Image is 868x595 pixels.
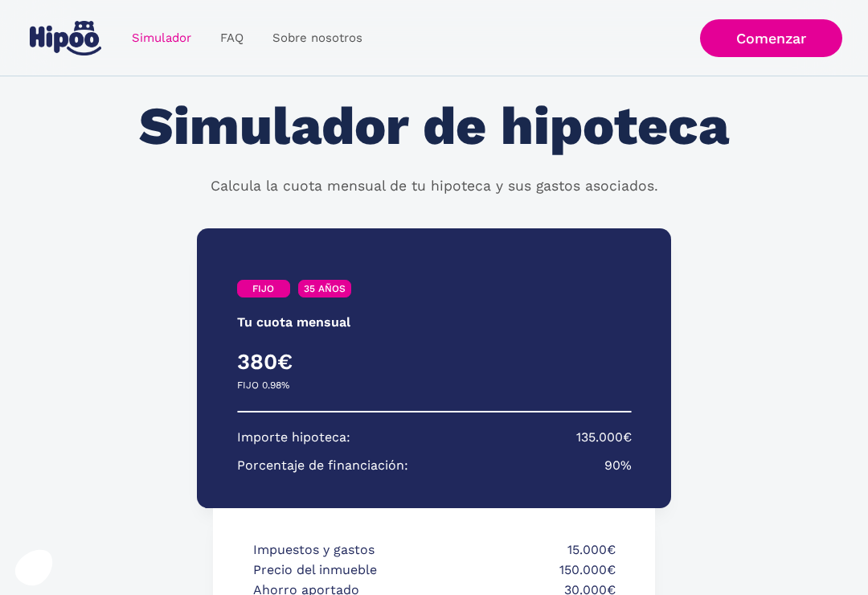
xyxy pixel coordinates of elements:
[26,14,104,62] a: home
[237,456,408,476] p: Porcentaje de financiación:
[237,428,350,448] p: Importe hipoteca:
[298,280,351,297] a: 35 AÑOS
[237,348,435,375] h4: 380€
[211,176,658,197] p: Calcula la cuota mensual de tu hipoteca y sus gastos asociados.
[237,375,289,396] p: FIJO 0.98%
[206,23,258,54] a: FAQ
[237,280,290,297] a: FIJO
[117,23,206,54] a: Simulador
[576,428,632,448] p: 135.000€
[439,540,616,560] p: 15.000€
[439,560,616,581] p: 150.000€
[258,23,377,54] a: Sobre nosotros
[604,456,632,476] p: 90%
[237,313,350,333] p: Tu cuota mensual
[253,560,430,581] p: Precio del inmueble
[700,19,842,57] a: Comenzar
[139,97,729,156] h1: Simulador de hipoteca
[253,540,430,560] p: Impuestos y gastos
